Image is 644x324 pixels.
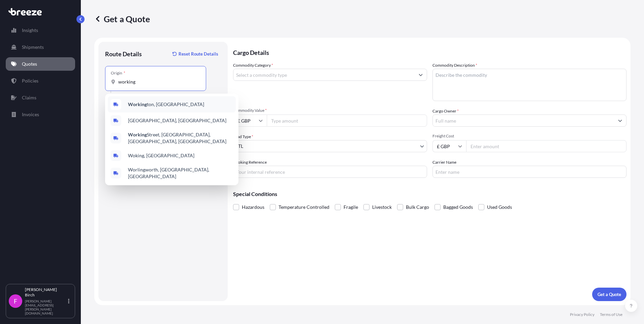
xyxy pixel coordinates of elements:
[128,101,147,107] b: Working
[105,94,238,185] div: Show suggestions
[372,202,392,212] span: Livestock
[22,27,38,34] p: Insights
[233,69,415,81] input: Select a commodity type
[267,115,427,127] input: Type amount
[242,202,264,212] span: Hazardous
[111,70,125,76] div: Origin
[128,117,226,124] span: [GEOGRAPHIC_DATA], [GEOGRAPHIC_DATA]
[432,159,456,166] label: Carrier Name
[22,111,39,118] p: Invoices
[22,94,36,101] p: Claims
[179,51,218,57] p: Reset Route Details
[22,44,44,51] p: Shipments
[487,202,512,212] span: Used Goods
[128,101,204,108] span: ton, [GEOGRAPHIC_DATA]
[233,133,253,140] span: Load Type
[406,202,429,212] span: Bulk Cargo
[236,143,243,150] span: LTL
[415,69,427,81] button: Show suggestions
[118,78,198,85] input: Origin
[233,108,427,113] span: Commodity Value
[233,191,626,197] p: Special Conditions
[432,133,626,139] span: Freight Cost
[25,287,67,298] p: [PERSON_NAME] Birch
[432,62,477,69] label: Commodity Description
[443,202,473,212] span: Bagged Goods
[233,42,626,62] p: Cargo Details
[233,166,427,178] input: Your internal reference
[233,62,273,69] label: Commodity Category
[25,299,67,315] p: [PERSON_NAME][EMAIL_ADDRESS][PERSON_NAME][DOMAIN_NAME]
[128,166,233,180] span: Worlingworth, [GEOGRAPHIC_DATA], [GEOGRAPHIC_DATA]
[432,108,459,115] label: Cargo Owner
[466,140,626,152] input: Enter amount
[433,115,614,127] input: Full name
[279,202,329,212] span: Temperature Controlled
[128,132,147,137] b: Working
[14,298,17,304] span: F
[600,312,622,317] p: Terms of Use
[105,50,142,58] p: Route Details
[570,312,594,317] p: Privacy Policy
[432,166,626,178] input: Enter name
[128,131,233,145] span: Street, [GEOGRAPHIC_DATA], [GEOGRAPHIC_DATA], [GEOGRAPHIC_DATA]
[128,152,194,159] span: Woking, [GEOGRAPHIC_DATA]
[233,159,267,166] label: Booking Reference
[344,202,358,212] span: Fragile
[22,61,37,67] p: Quotes
[614,115,626,127] button: Show suggestions
[22,77,38,84] p: Policies
[94,13,150,24] p: Get a Quote
[598,291,621,298] p: Get a Quote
